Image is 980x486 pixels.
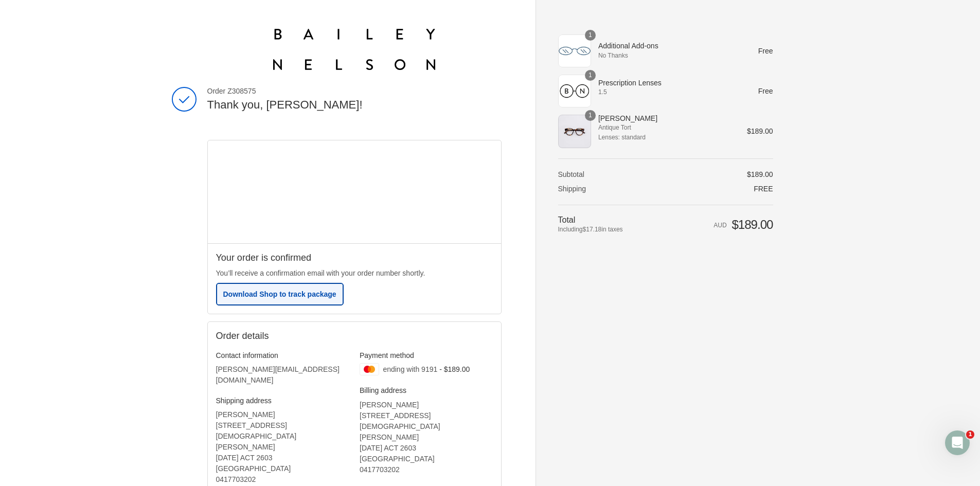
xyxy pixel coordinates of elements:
[360,351,493,360] h3: Payment method
[207,86,502,96] span: Order Z308575
[714,222,726,229] span: AUD
[558,225,662,234] span: Including in taxes
[598,133,733,142] span: Lenses: standard
[558,34,591,67] img: Additional Add-ons - No Thanks
[207,98,502,113] h2: Thank you, [PERSON_NAME]!
[585,30,596,41] span: 1
[558,170,662,179] th: Subtotal
[732,218,773,231] span: $189.00
[216,396,349,405] h3: Shipping address
[558,75,591,107] img: Prescription Lenses - 1.5
[758,87,773,95] span: Free
[758,47,773,55] span: Free
[558,185,586,193] span: Shipping
[747,170,773,178] span: $189.00
[598,78,733,87] span: Prescription Lenses
[216,268,493,279] p: You’ll receive a confirmation email with your order number shortly.
[216,365,340,384] bdo: [PERSON_NAME][EMAIL_ADDRESS][DOMAIN_NAME]
[360,386,493,395] h3: Billing address
[747,127,773,135] span: $189.00
[216,252,493,264] h2: Your order is confirmed
[585,70,596,81] span: 1
[598,41,733,50] span: Additional Add-ons
[754,185,773,193] span: Free
[216,409,349,485] address: [PERSON_NAME] [STREET_ADDRESS][DEMOGRAPHIC_DATA][PERSON_NAME] [DATE] ACT 2603 [GEOGRAPHIC_DATA] ‎...
[583,226,602,233] span: $17.18
[273,29,435,70] img: Bailey Nelson Australia
[585,110,596,121] span: 1
[216,330,493,342] h2: Order details
[208,140,502,243] iframe: Google map displaying pin point of shipping address: Red Hill, Australian Capital Territory
[598,123,733,132] span: Antique Tort
[210,116,210,116] img: conversion-pixel.gif
[966,430,974,439] span: 1
[598,114,733,123] span: [PERSON_NAME]
[598,51,733,60] span: No Thanks
[216,351,349,360] h3: Contact information
[383,365,437,373] span: ending with 9191
[558,215,576,224] span: Total
[360,400,493,475] address: [PERSON_NAME] [STREET_ADDRESS][DEMOGRAPHIC_DATA][PERSON_NAME] [DATE] ACT 2603 [GEOGRAPHIC_DATA] ‎...
[223,290,336,298] span: Download Shop to track package
[598,87,733,97] span: 1.5
[945,430,970,455] iframe: Intercom live chat
[558,115,591,148] img: Heni - Antique Tort
[216,283,344,305] button: Download Shop to track package
[439,365,470,373] span: - $189.00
